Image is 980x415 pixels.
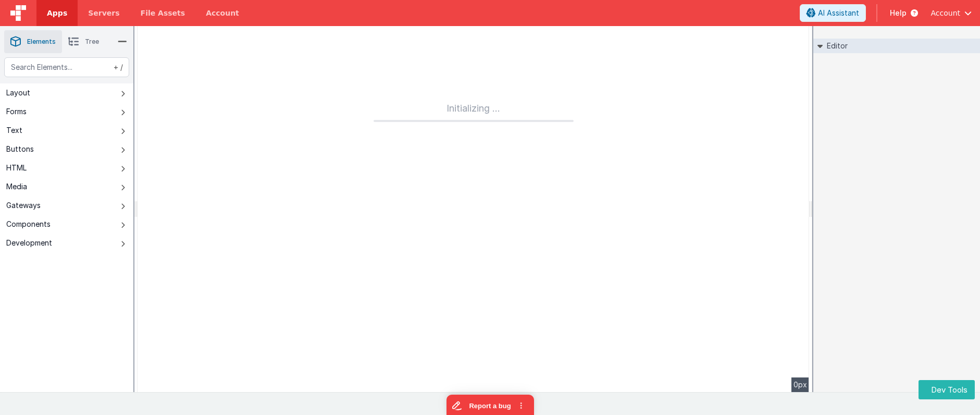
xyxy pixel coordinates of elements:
[6,219,51,229] div: Components
[85,38,99,46] span: Tree
[6,200,41,211] div: Gateways
[6,238,52,248] div: Development
[6,125,22,136] div: Text
[6,181,27,192] div: Media
[4,57,129,77] input: Search Elements...
[138,26,809,392] div: -->
[111,57,123,77] span: + /
[931,8,960,18] span: Account
[6,88,30,98] div: Layout
[6,144,34,154] div: Buttons
[890,8,907,18] span: Help
[931,8,972,18] button: Account
[6,163,27,173] div: HTML
[141,8,185,18] span: File Assets
[88,8,119,18] span: Servers
[823,39,848,53] h2: Editor
[800,4,866,22] button: AI Assistant
[791,377,809,392] div: 0px
[27,38,56,46] span: Elements
[374,101,574,122] div: Initializing ...
[919,380,975,399] button: Dev Tools
[6,106,27,117] div: Forms
[47,8,67,18] span: Apps
[818,8,859,18] span: AI Assistant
